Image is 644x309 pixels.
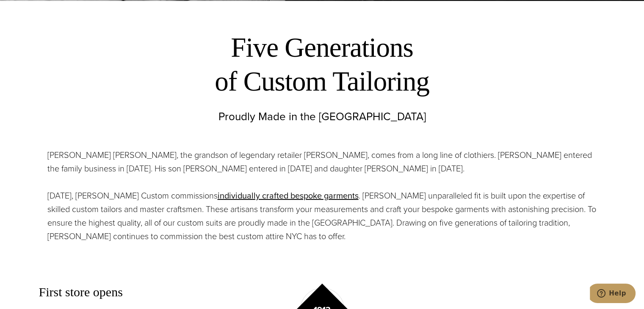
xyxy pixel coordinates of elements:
h3: First store opens [39,283,243,301]
p: [PERSON_NAME] [PERSON_NAME], the grandson of legendary retailer [PERSON_NAME], comes from a long ... [47,148,597,175]
h2: Five Generations of Custom Tailoring [105,30,539,98]
p: [DATE], [PERSON_NAME] Custom commissions . [PERSON_NAME] unparalleled fit is built upon the exper... [47,189,597,243]
a: individually crafted bespoke garments [218,189,359,202]
iframe: Opens a widget where you can chat to one of our agents [590,284,636,305]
